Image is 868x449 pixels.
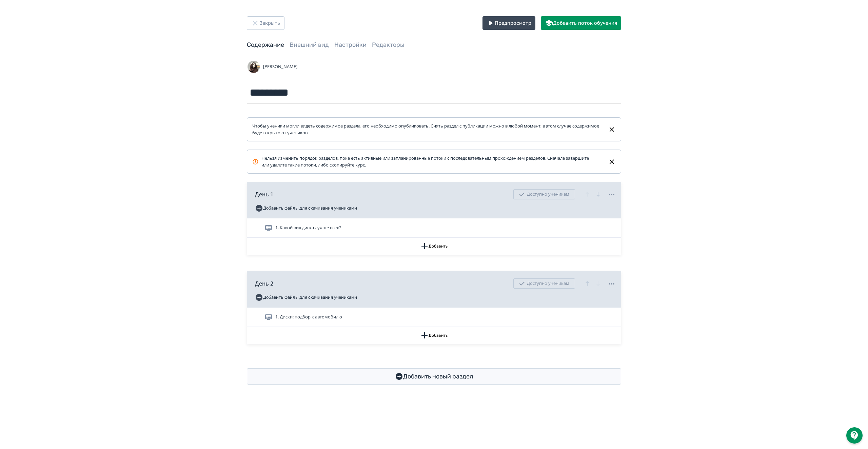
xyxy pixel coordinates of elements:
a: Содержание [247,41,284,48]
button: Добавить поток обучения [541,16,621,30]
button: Предпросмотр [482,16,535,30]
div: Чтобы ученики могли видеть содержимое раздела, его необходимо опубликовать. Снять раздел с публик... [252,123,603,136]
div: Доступно ученикам [513,278,575,289]
span: [PERSON_NAME] [263,63,297,70]
button: Добавить новый раздел [247,368,621,385]
button: Добавить файлы для скачивания учениками [255,203,357,214]
div: Доступно ученикам [513,189,575,199]
a: Внешний вид [290,41,329,48]
a: Настройки [334,41,367,48]
span: 1. Какой вид диска лучше всех? [275,224,341,231]
span: День 1 [255,190,273,198]
img: Avatar [247,60,260,74]
a: Редакторы [372,41,405,48]
span: День 2 [255,279,273,288]
button: Добавить файлы для скачивания учениками [255,292,357,303]
div: Нельзя изменить порядок разделов, пока есть активные или запланированные потоки с последовательны... [252,155,597,168]
button: Добавить [247,238,621,255]
div: 1. Какой вид диска лучше всех? [247,218,621,238]
div: 1. Диски: подбор к автомобилю [247,308,621,327]
button: Закрыть [247,16,284,30]
span: 1. Диски: подбор к автомобилю [275,314,342,320]
button: Добавить [247,327,621,344]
